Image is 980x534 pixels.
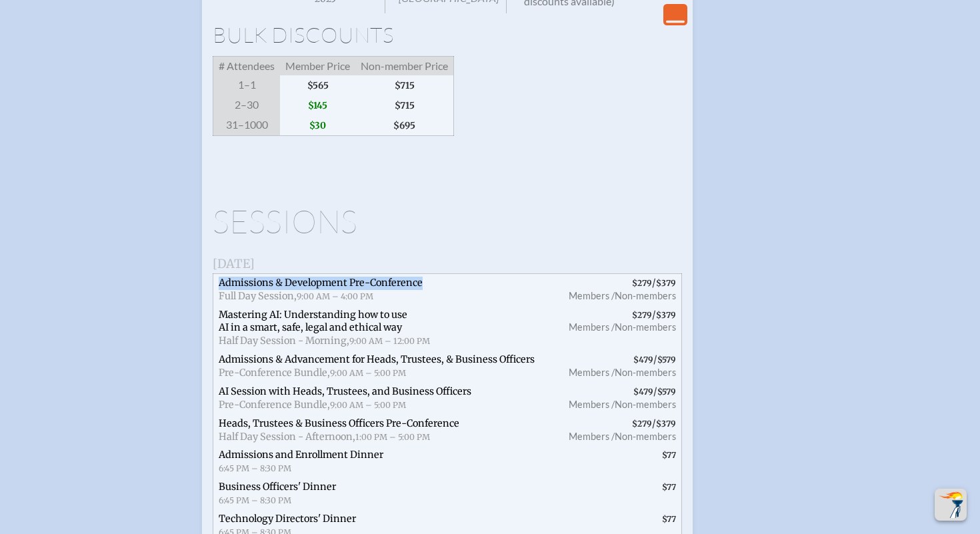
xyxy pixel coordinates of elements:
span: / [554,306,682,351]
span: 9:00 AM – 4:00 PM [297,291,373,301]
span: Non-members [615,321,676,333]
span: $30 [280,115,355,136]
span: Members / [569,399,615,410]
span: Admissions and Enrollment Dinner [219,449,383,461]
span: Technology Directors' Dinner [219,513,356,525]
span: $479 [633,355,653,365]
span: / [554,383,682,415]
span: $279 [632,278,652,288]
span: $379 [656,419,676,429]
span: Non-members [615,367,676,378]
span: $579 [657,387,676,397]
span: Business Officers' Dinner [219,481,336,493]
span: Pre-Conference Bundle, [219,367,330,379]
span: 31–1000 [213,115,281,136]
span: / [554,415,682,447]
span: Members / [569,321,615,333]
span: $579 [657,355,676,365]
span: AI Session with Heads, Trustees, and Business Officers [219,385,471,397]
span: $77 [662,450,676,460]
span: / [554,273,682,305]
span: $145 [280,95,355,115]
span: $479 [633,387,653,397]
span: Full Day Session, [219,290,297,302]
span: 9:00 AM – 5:00 PM [330,368,406,378]
span: Half Day Session - Afternoon, [219,431,355,443]
span: Members / [569,290,615,301]
span: Admissions & Advancement for Heads, Trustees, & Business Officers [219,353,535,365]
span: Pre-Conference Bundle, [219,399,330,411]
img: To the top [937,491,964,518]
span: Non-members [615,431,676,442]
span: Non-members [615,290,676,301]
span: Members / [569,431,615,442]
span: Non-member Price [355,56,454,75]
span: Mastering AI: Understanding how to use AI in a smart, safe, legal and ethical way [219,309,407,334]
span: 2–30 [213,95,281,115]
span: Heads, Trustees & Business Officers Pre-Conference [219,417,459,429]
span: $279 [632,419,652,429]
span: $565 [280,75,355,95]
span: Admissions & Development Pre-Conference [219,277,423,289]
span: Non-members [615,399,676,410]
h1: Bulk Discounts [213,24,682,45]
span: $77 [662,514,676,524]
span: 1–1 [213,75,281,95]
h1: Sessions [213,205,682,237]
span: $379 [656,310,676,320]
span: Half Day Session - Morning, [219,335,349,347]
span: / [554,351,682,383]
span: $379 [656,278,676,288]
span: 6:45 PM – 8:30 PM [219,463,291,473]
span: 9:00 AM – 12:00 PM [349,336,430,346]
span: # Attendees [213,56,281,75]
span: $715 [355,95,454,115]
span: $715 [355,75,454,95]
span: 6:45 PM – 8:30 PM [219,495,291,505]
span: Member Price [280,56,355,75]
span: $279 [632,310,652,320]
span: $77 [662,482,676,492]
span: $695 [355,115,454,136]
span: Members / [569,367,615,378]
span: 1:00 PM – 5:00 PM [355,432,430,442]
button: Scroll Top [935,489,967,521]
span: 9:00 AM – 5:00 PM [330,400,406,410]
span: [DATE] [213,256,255,271]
